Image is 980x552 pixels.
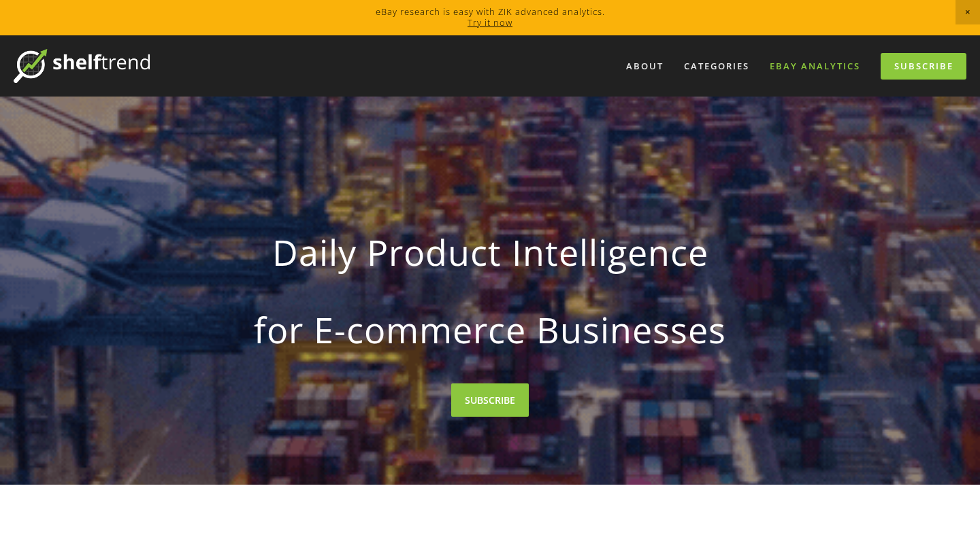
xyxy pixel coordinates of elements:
a: SUBSCRIBE [451,383,529,417]
a: Subscribe [881,53,966,80]
img: ShelfTrend [14,49,150,83]
strong: for E-commerce Businesses [186,298,794,362]
a: About [617,55,672,77]
a: Try it now [468,16,512,29]
strong: Daily Product Intelligence [186,220,794,284]
a: eBay Analytics [761,55,869,77]
div: Categories [675,55,758,77]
